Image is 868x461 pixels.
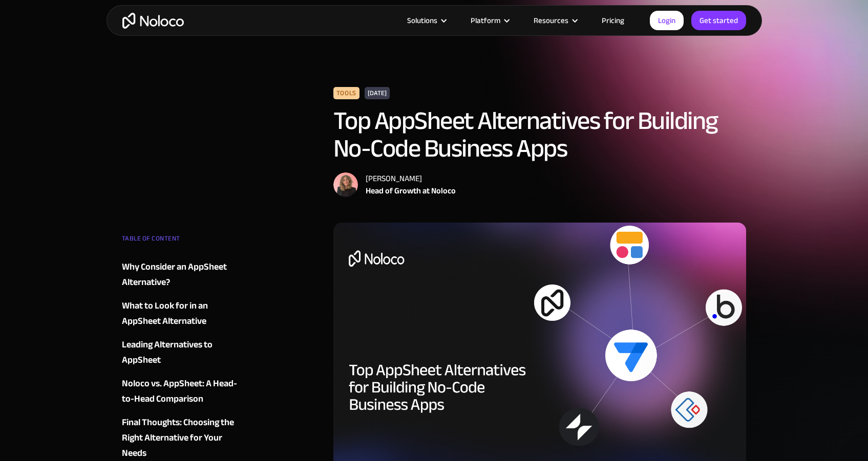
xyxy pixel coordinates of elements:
[333,87,359,99] div: Tools
[471,14,500,27] div: Platform
[366,185,456,197] div: Head of Growth at Noloco
[458,14,521,27] div: Platform
[691,11,746,30] a: Get started
[122,337,246,368] a: Leading Alternatives to AppSheet
[365,87,390,99] div: [DATE]
[122,259,246,290] a: Why Consider an AppSheet Alternative?
[534,14,568,27] div: Resources
[521,14,589,27] div: Resources
[394,14,458,27] div: Solutions
[122,231,246,251] div: TABLE OF CONTENT
[650,11,684,30] a: Login
[122,13,184,29] a: home
[366,172,456,185] div: [PERSON_NAME]
[589,14,637,27] a: Pricing
[122,298,246,329] a: What to Look for in an AppSheet Alternative
[122,415,246,461] a: Final Thoughts: Choosing the Right Alternative for Your Needs
[407,14,437,27] div: Solutions
[333,107,747,162] h1: Top AppSheet Alternatives for Building No-Code Business Apps
[122,376,246,407] a: Noloco vs. AppSheet: A Head-to-Head Comparison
